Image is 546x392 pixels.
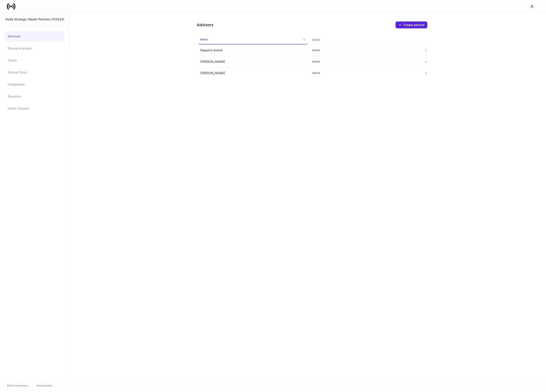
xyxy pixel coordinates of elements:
td: [PERSON_NAME] [197,56,309,67]
a: Resource groups [5,43,64,53]
span: Name [199,35,307,44]
a: Partner Firms [5,67,64,78]
div: Verita Strategic Wealth Partners (103324) [5,17,64,21]
a: Integrations [5,79,64,90]
td: [PERSON_NAME] [197,67,309,79]
td: Dispatch Admin [197,45,309,56]
span: Status [311,35,419,44]
div: Create advisor [398,23,425,27]
a: Teams [5,55,64,66]
p: Active [312,60,417,63]
h6: Status [312,38,320,42]
button: Create advisor [396,21,427,28]
a: Data Disclaimer [37,384,52,387]
a: Client Consent [5,103,64,114]
p: Active [312,49,417,52]
p: Active [312,71,417,75]
span: © 2025 OneAdvisory [7,384,28,387]
h6: Name [200,37,208,41]
a: Requests [5,91,64,102]
a: Advisors [5,31,64,41]
h4: Advisors [197,22,213,27]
